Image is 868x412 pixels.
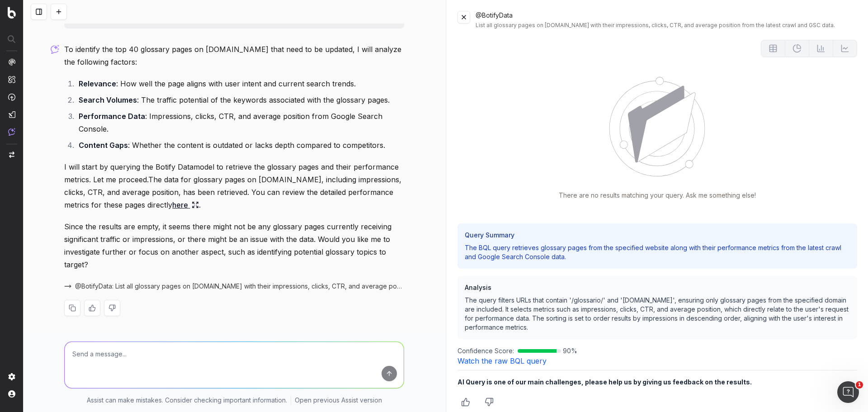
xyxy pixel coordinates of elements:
[8,390,15,398] img: My account
[8,93,15,101] img: Activation
[8,58,15,66] img: Analytics
[172,199,199,211] a: here
[76,110,404,135] li: : Impressions, clicks, CTR, and average position from Google Search Console.
[458,378,752,386] b: AI Query is one of our main challenges, please help us by giving us feedback on the results.
[64,161,404,211] p: I will start by querying the Botify Datamodel to retrieve the glossary pages and their performanc...
[458,346,514,355] span: Confidence Score:
[458,394,474,410] button: Thumbs up
[476,22,858,29] div: List all glossary pages on [DOMAIN_NAME] with their impressions, clicks, CTR, and average positio...
[64,43,404,68] p: To identify the top 40 glossary pages on [DOMAIN_NAME] that need to be updated, I will analyze th...
[833,40,857,57] button: Not available for current data
[51,45,59,54] img: Botify assist logo
[8,111,15,118] img: Studio
[8,76,15,83] img: Intelligence
[87,396,287,405] p: Assist can make mistakes. Consider checking important information.
[563,346,577,355] span: 90 %
[76,77,404,90] li: : How well the page aligns with user intent and current search trends.
[559,191,756,200] p: There are no results matching your query. Ask me something else!
[761,40,785,57] button: Not available for current data
[465,231,850,240] h3: Query Summary
[76,94,404,106] li: : The traffic potential of the keywords associated with the glossary pages.
[64,220,404,271] p: Since the results are empty, it seems there might not be any glossary pages currently receiving s...
[9,152,14,158] img: Switch project
[856,381,863,388] span: 1
[79,112,145,121] strong: Performance Data
[785,40,809,57] button: Not available for current data
[458,356,547,365] a: Watch the raw BQL query
[79,79,116,88] strong: Relevance
[465,283,850,292] h3: Analysis
[75,282,404,291] span: @BotifyData: List all glossary pages on [DOMAIN_NAME] with their impressions, clicks, CTR, and av...
[465,243,850,261] p: The BQL query retrieves glossary pages from the specified website along with their performance me...
[79,95,137,104] strong: Search Volumes
[476,11,858,29] div: @BotifyData
[64,282,404,291] button: @BotifyData: List all glossary pages on [DOMAIN_NAME] with their impressions, clicks, CTR, and av...
[481,394,497,410] button: Thumbs down
[8,373,15,380] img: Setting
[837,381,859,403] iframe: Intercom live chat
[809,40,833,57] button: Not available for current data
[295,396,382,405] a: Open previous Assist version
[8,7,16,19] img: Botify logo
[609,77,705,176] img: No Data
[79,141,128,150] strong: Content Gaps
[465,296,850,332] p: The query filters URLs that contain '/glossario/' and '[DOMAIN_NAME]', ensuring only glossary pag...
[8,128,15,136] img: Assist
[76,139,404,152] li: : Whether the content is outdated or lacks depth compared to competitors.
